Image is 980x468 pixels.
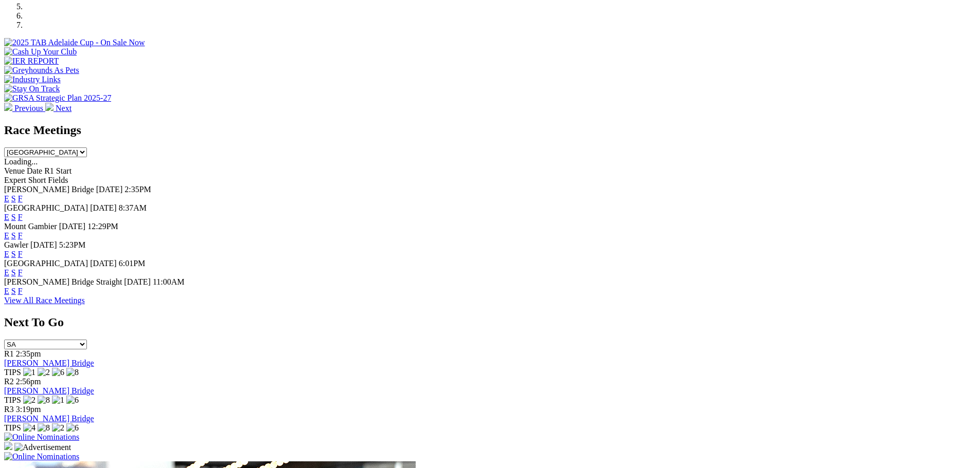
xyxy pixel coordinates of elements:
a: S [11,287,16,295]
span: TIPS [4,368,21,377]
span: [PERSON_NAME] Bridge [4,185,94,194]
a: E [4,231,9,240]
img: 6 [66,423,79,433]
span: [DATE] [124,277,151,286]
span: [DATE] [96,185,123,194]
span: [DATE] [59,222,86,231]
img: 6 [66,396,79,405]
span: Gawler [4,240,28,249]
span: Mount Gambier [4,222,57,231]
img: 8 [66,368,79,377]
img: Online Nominations [4,433,79,442]
a: S [11,250,16,258]
span: R1 Start [44,166,72,175]
span: Expert [4,176,26,184]
img: 8 [38,396,50,405]
img: 2 [52,423,64,433]
span: 2:56pm [16,377,41,386]
a: S [11,213,16,221]
img: GRSA Strategic Plan 2025-27 [4,93,111,103]
a: S [11,268,16,277]
img: 6 [52,368,64,377]
a: [PERSON_NAME] Bridge [4,386,94,395]
a: Previous [4,104,45,113]
img: Greyhounds As Pets [4,66,79,75]
a: F [18,194,23,203]
img: 2025 TAB Adelaide Cup - On Sale Now [4,38,145,47]
a: [PERSON_NAME] Bridge [4,359,94,367]
img: Cash Up Your Club [4,47,77,57]
a: S [11,231,16,240]
span: Loading... [4,157,38,166]
span: 2:35PM [124,185,151,194]
a: View All Race Meetings [4,296,85,305]
span: 3:19pm [16,405,41,414]
span: [DATE] [90,203,117,212]
img: Online Nominations [4,452,79,461]
span: 2:35pm [16,349,41,358]
span: TIPS [4,396,21,404]
h2: Race Meetings [4,123,976,137]
a: F [18,213,23,221]
span: [GEOGRAPHIC_DATA] [4,203,88,212]
img: chevron-right-pager-white.svg [45,103,54,111]
span: [DATE] [90,259,117,268]
img: 1 [52,396,64,405]
span: R2 [4,377,14,386]
a: E [4,268,9,277]
span: R3 [4,405,14,414]
a: E [4,250,9,258]
a: E [4,194,9,203]
span: 12:29PM [87,222,118,231]
span: 6:01PM [119,259,146,268]
img: 4 [23,423,35,433]
span: TIPS [4,423,21,432]
img: 1 [23,368,35,377]
h2: Next To Go [4,315,976,329]
span: Date [27,166,42,175]
img: 2 [38,368,50,377]
span: Short [28,176,46,184]
span: 8:37AM [119,203,147,212]
span: R1 [4,349,14,358]
a: F [18,287,23,295]
img: 15187_Greyhounds_GreysPlayCentral_Resize_SA_WebsiteBanner_300x115_2025.jpg [4,442,12,450]
span: [PERSON_NAME] Bridge Straight [4,277,122,286]
a: S [11,194,16,203]
span: 5:23PM [59,240,86,249]
img: Industry Links [4,75,61,84]
img: chevron-left-pager-white.svg [4,103,12,111]
a: E [4,287,9,295]
span: 11:00AM [153,277,185,286]
span: [DATE] [30,240,57,249]
a: F [18,231,23,240]
img: 2 [23,396,35,405]
img: IER REPORT [4,57,59,66]
a: F [18,250,23,258]
img: Stay On Track [4,84,60,93]
span: [GEOGRAPHIC_DATA] [4,259,88,268]
span: Previous [14,104,43,113]
span: Fields [48,176,68,184]
img: Advertisement [14,443,71,452]
a: Next [45,104,72,113]
a: E [4,213,9,221]
a: F [18,268,23,277]
span: Venue [4,166,25,175]
span: Next [56,104,72,113]
img: 8 [38,423,50,433]
a: [PERSON_NAME] Bridge [4,414,94,423]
